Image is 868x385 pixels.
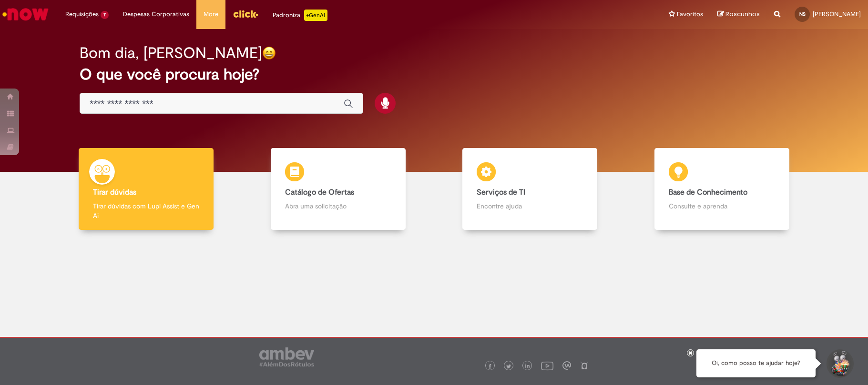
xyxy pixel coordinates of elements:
[477,201,583,211] p: Encontre ajuda
[669,188,747,197] b: Base de Conhecimento
[80,66,788,83] h2: O que você procura hoje?
[80,45,262,61] h2: Bom dia, [PERSON_NAME]
[799,11,806,17] span: NS
[541,359,553,372] img: logo_footer_youtube.png
[65,10,99,19] span: Requisições
[242,148,434,230] a: Catálogo de Ofertas Abra uma solicitação
[259,347,314,366] img: logo_footer_ambev_rotulo_gray.png
[525,364,530,369] img: logo_footer_linkedin.png
[123,10,189,19] span: Despesas Corporativas
[262,46,276,60] img: happy-face.png
[1,5,50,24] img: ServiceNow
[273,10,327,21] div: Padroniza
[285,201,391,211] p: Abra uma solicitação
[677,10,703,19] span: Favoritos
[93,201,199,220] p: Tirar dúvidas com Lupi Assist e Gen Ai
[285,188,354,197] b: Catálogo de Ofertas
[717,10,760,19] a: Rascunhos
[696,349,816,377] div: Oi, como posso te ajudar hoje?
[725,10,760,19] span: Rascunhos
[50,148,242,230] a: Tirar dúvidas Tirar dúvidas com Lupi Assist e Gen Ai
[204,10,218,19] span: More
[669,201,775,211] p: Consulte e aprenda
[488,364,492,369] img: logo_footer_facebook.png
[477,188,525,197] b: Serviços de TI
[304,10,327,21] p: +GenAi
[101,11,109,19] span: 7
[813,10,861,18] span: [PERSON_NAME]
[434,148,626,230] a: Serviços de TI Encontre ajuda
[506,364,511,369] img: logo_footer_twitter.png
[825,349,854,378] button: Iniciar Conversa de Suporte
[233,7,258,21] img: click_logo_yellow_360x200.png
[93,188,136,197] b: Tirar dúvidas
[626,148,818,230] a: Base de Conhecimento Consulte e aprenda
[580,361,589,370] img: logo_footer_naosei.png
[562,361,571,370] img: logo_footer_workplace.png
